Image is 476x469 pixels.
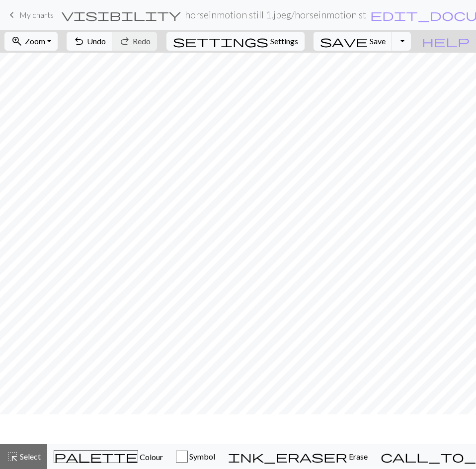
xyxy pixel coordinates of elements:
[422,34,470,48] span: help
[173,34,268,48] span: settings
[370,36,386,46] span: Save
[222,444,374,469] button: Erase
[320,34,368,48] span: save
[4,32,58,51] button: Zoom
[25,36,45,46] span: Zoom
[169,444,222,469] button: Symbol
[173,35,268,47] i: Settings
[62,8,181,22] span: visibility
[73,34,85,48] span: undo
[47,444,169,469] button: Colour
[166,32,305,51] button: SettingsSettings
[11,34,23,48] span: zoom_in
[6,8,18,22] span: keyboard_arrow_left
[185,9,366,20] h2: horseinmotion still 1.jpeg / horseinmotion still 1.jpeg
[138,452,163,462] span: Colour
[188,452,215,461] span: Symbol
[54,450,138,464] span: palette
[67,32,113,51] button: Undo
[228,450,347,464] span: ink_eraser
[19,10,54,19] span: My charts
[87,36,106,46] span: Undo
[18,452,41,461] span: Select
[347,452,368,461] span: Erase
[6,6,54,23] a: My charts
[314,32,393,51] button: Save
[6,450,18,464] span: highlight_alt
[270,35,298,47] span: Settings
